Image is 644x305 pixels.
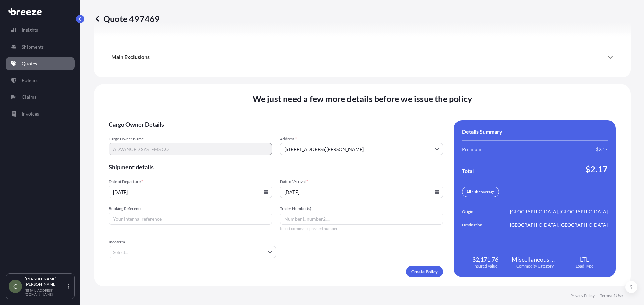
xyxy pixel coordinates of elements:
span: [GEOGRAPHIC_DATA], [GEOGRAPHIC_DATA] [510,208,608,215]
a: Invoices [6,107,75,121]
span: Trailer Number(s) [280,206,443,211]
span: Incoterm [109,239,276,245]
p: Policies [22,77,38,84]
span: Load Type [576,263,593,269]
input: Number1, number2,... [280,213,443,225]
a: Quotes [6,57,75,70]
span: $2.17 [585,164,608,174]
a: Privacy Policy [570,293,595,298]
p: [EMAIL_ADDRESS][DOMAIN_NAME] [25,288,66,296]
input: Your internal reference [109,213,272,225]
span: Address [280,136,443,142]
p: Invoices [22,110,39,117]
input: Select... [109,246,276,258]
span: Total [462,168,474,174]
span: We just need a few more details before we issue the policy [253,93,472,104]
input: mm/dd/yyyy [109,186,272,198]
span: C [13,283,17,290]
p: Shipments [22,44,44,50]
button: Create Policy [406,266,443,277]
a: Policies [6,74,75,87]
span: Shipment details [109,163,443,171]
p: Quote 497469 [94,13,160,24]
a: Terms of Use [600,293,623,298]
p: Insights [22,27,38,33]
span: Insured Value [473,263,497,269]
span: Destination [462,222,499,228]
a: Insights [6,23,75,37]
span: Premium [462,146,481,153]
span: Date of Departure [109,179,272,184]
span: LTL [580,255,589,263]
span: [GEOGRAPHIC_DATA], [GEOGRAPHIC_DATA] [510,222,608,228]
span: $2.17 [596,146,608,153]
span: Cargo Owner Name [109,136,272,142]
span: Details Summary [462,128,502,135]
div: All risk coverage [462,187,499,197]
p: Quotes [22,60,37,67]
span: $2,171.76 [472,255,498,263]
a: Shipments [6,40,75,54]
input: Cargo owner address [280,143,443,155]
span: Booking Reference [109,206,272,211]
a: Claims [6,90,75,104]
div: Main Exclusions [111,49,613,65]
p: [PERSON_NAME] [PERSON_NAME] [25,276,66,287]
span: Date of Arrival [280,179,443,184]
p: Claims [22,94,36,100]
span: Cargo Owner Details [109,120,443,128]
span: Commodity Category [516,263,554,269]
span: Insert comma-separated numbers [280,226,443,231]
p: Create Policy [411,268,438,275]
span: Main Exclusions [111,54,150,60]
input: mm/dd/yyyy [280,186,443,198]
span: Miscellaneous Products of Base Metal [512,255,558,263]
span: Origin [462,208,499,215]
